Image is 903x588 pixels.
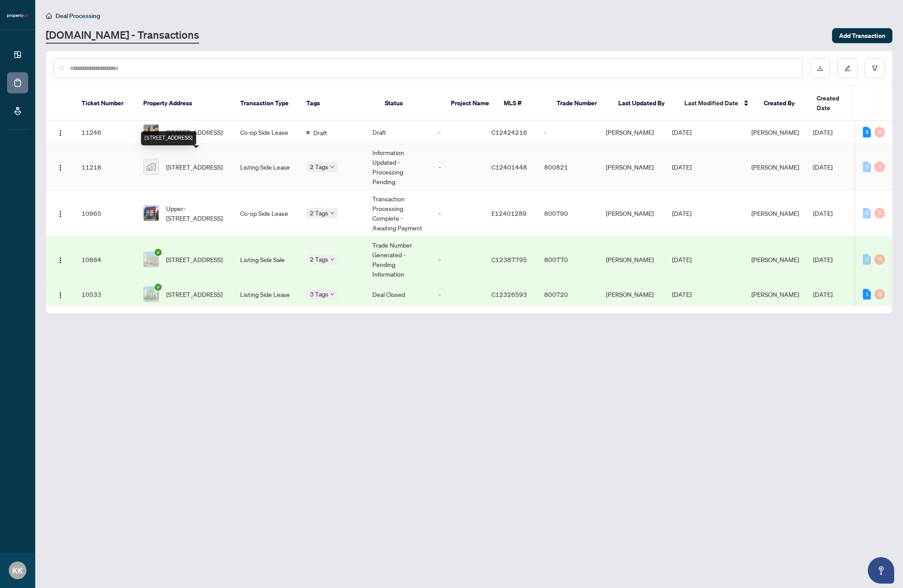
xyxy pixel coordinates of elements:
[330,165,334,169] span: down
[874,162,885,172] div: 0
[365,190,431,237] td: Transaction Processing Complete - Awaiting Payment
[757,86,810,121] th: Created By
[166,255,223,264] span: [STREET_ADDRESS]
[491,290,527,298] span: C12326593
[57,292,64,299] img: Logo
[550,86,611,121] th: Trade Number
[537,237,599,283] td: 800770
[74,86,136,121] th: Ticket Number
[144,252,159,267] img: thumbnail-img
[684,98,738,108] span: Last Modified Date
[672,163,691,171] span: [DATE]
[56,12,100,20] span: Deal Processing
[57,257,64,264] img: Logo
[310,162,328,172] span: 2 Tags
[672,209,691,217] span: [DATE]
[141,131,196,145] div: [STREET_ADDRESS]
[491,255,527,263] span: C12387795
[365,237,431,283] td: Trade Number Generated - Pending Information
[491,209,527,217] span: E12401289
[299,86,378,121] th: Tags
[599,144,665,190] td: [PERSON_NAME]
[599,237,665,283] td: [PERSON_NAME]
[53,125,67,139] button: Logo
[144,287,159,302] img: thumbnail-img
[813,290,832,298] span: [DATE]
[12,564,23,577] span: KK
[751,290,799,298] span: [PERSON_NAME]
[751,128,799,136] span: [PERSON_NAME]
[611,86,677,121] th: Last Updated By
[166,289,223,299] span: [STREET_ADDRESS]
[874,289,885,300] div: 0
[431,283,484,306] td: -
[872,65,878,71] span: filter
[310,289,328,299] span: 3 Tags
[844,65,851,71] span: edit
[672,255,691,263] span: [DATE]
[677,86,757,121] th: Last Modified Date
[313,128,327,137] span: Draft
[74,121,136,144] td: 11246
[233,237,299,283] td: Listing Side Sale
[166,203,226,223] span: Upper-[STREET_ADDRESS]
[599,121,665,144] td: [PERSON_NAME]
[874,208,885,218] div: 0
[233,283,299,306] td: Listing Side Lease
[7,13,28,18] img: logo
[53,206,67,220] button: Logo
[813,128,832,136] span: [DATE]
[310,208,328,218] span: 2 Tags
[431,144,484,190] td: -
[330,292,334,296] span: down
[144,159,159,174] img: thumbnail-img
[233,121,299,144] td: Co-op Side Lease
[74,190,136,237] td: 10965
[751,209,799,217] span: [PERSON_NAME]
[444,86,497,121] th: Project Name
[810,58,830,78] button: download
[53,252,67,266] button: Logo
[865,58,885,78] button: filter
[74,144,136,190] td: 11218
[155,249,162,256] span: check-circle
[365,121,431,144] td: Draft
[378,86,444,121] th: Status
[136,86,233,121] th: Property Address
[57,129,64,137] img: Logo
[599,283,665,306] td: [PERSON_NAME]
[863,289,871,300] div: 1
[751,255,799,263] span: [PERSON_NAME]
[813,163,832,171] span: [DATE]
[863,127,871,137] div: 6
[233,144,299,190] td: Listing Side Lease
[810,86,871,121] th: Created Date
[491,128,527,136] span: C12424216
[74,237,136,283] td: 10864
[53,160,67,174] button: Logo
[813,255,832,263] span: [DATE]
[672,128,691,136] span: [DATE]
[672,290,691,298] span: [DATE]
[431,121,484,144] td: -
[817,65,823,71] span: download
[365,283,431,306] td: Deal Closed
[832,28,892,43] button: Add Transaction
[837,58,858,78] button: edit
[330,257,334,262] span: down
[166,127,223,137] span: [STREET_ADDRESS]
[751,163,799,171] span: [PERSON_NAME]
[155,284,162,291] span: check-circle
[599,190,665,237] td: [PERSON_NAME]
[813,209,832,217] span: [DATE]
[365,144,431,190] td: Information Updated - Processing Pending
[491,163,527,171] span: C12401448
[537,144,599,190] td: 800821
[53,287,67,301] button: Logo
[57,211,64,218] img: Logo
[817,93,854,113] span: Created Date
[310,254,328,264] span: 2 Tags
[497,86,550,121] th: MLS #
[863,208,871,218] div: 0
[874,127,885,137] div: 0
